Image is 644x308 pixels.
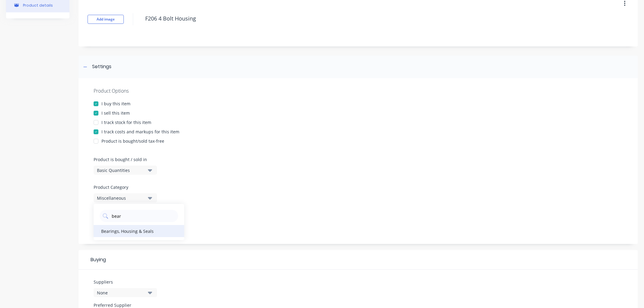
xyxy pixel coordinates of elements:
[78,250,638,270] div: Buying
[94,156,154,163] label: Product is bought / sold in
[111,210,175,222] input: Search...
[142,11,575,26] textarea: F206 4 Bolt Housing
[94,87,623,94] div: Product Options
[97,290,145,296] div: None
[94,166,157,175] button: Basic Quantities
[101,138,164,144] div: Product is bought/sold tax-free
[101,119,151,125] div: I track stock for this item
[101,100,130,107] div: I buy this item
[23,3,53,8] div: Product details
[97,195,145,201] div: Miscellaneous
[101,129,179,135] div: I track costs and markups for this item
[88,15,124,24] button: Add image
[97,167,145,173] div: Basic Quantities
[94,193,157,202] button: Miscellaneous
[94,184,154,190] label: Product Category
[94,279,157,285] label: Suppliers
[94,225,184,237] div: Bearings, Housing & Seals
[94,288,157,297] button: None
[92,63,111,71] div: Settings
[101,110,130,116] div: I sell this item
